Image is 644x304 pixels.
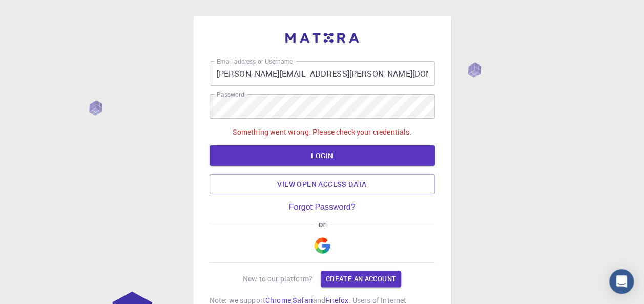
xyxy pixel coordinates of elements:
[243,274,313,284] p: New to our platform?
[314,237,330,254] img: Google
[210,174,435,194] a: View open access data
[217,90,244,99] label: Password
[210,145,435,166] button: LOGIN
[217,57,293,66] label: Email address or Username
[314,220,330,229] span: or
[233,127,412,137] p: Something went wrong. Please check your credentials.
[289,203,356,212] a: Forgot Password?
[609,269,634,294] div: Open Intercom Messenger
[321,271,401,287] a: Create an account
